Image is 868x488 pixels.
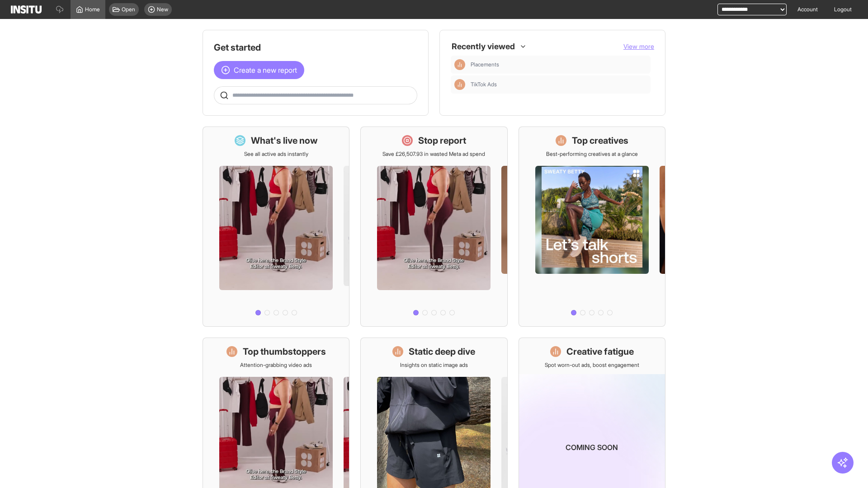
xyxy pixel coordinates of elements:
span: TikTok Ads [471,81,647,88]
p: Best-performing creatives at a glance [546,150,638,158]
img: Logo [11,5,42,14]
h1: What's live now [251,134,318,147]
p: Attention-grabbing video ads [240,361,312,369]
p: See all active ads instantly [244,150,308,158]
span: Home [85,6,100,13]
span: Placements [471,61,647,68]
div: Insights [454,59,465,70]
a: What's live nowSee all active ads instantly [203,127,349,327]
h1: Static deep dive [409,345,475,358]
span: New [157,6,168,13]
h1: Top thumbstoppers [243,345,326,358]
h1: Get started [214,41,417,54]
span: TikTok Ads [471,81,497,88]
span: Open [122,6,135,13]
h1: Top creatives [572,134,628,147]
p: Save £26,507.93 in wasted Meta ad spend [382,150,485,158]
p: Insights on static image ads [400,361,468,369]
button: View more [623,42,654,51]
span: Placements [471,61,499,68]
button: Create a new report [214,61,304,79]
a: Top creativesBest-performing creatives at a glance [519,127,665,327]
h1: Stop report [418,134,466,147]
span: Create a new report [234,65,297,75]
span: View more [623,42,654,50]
div: Insights [454,79,465,90]
a: Stop reportSave £26,507.93 in wasted Meta ad spend [360,127,507,327]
